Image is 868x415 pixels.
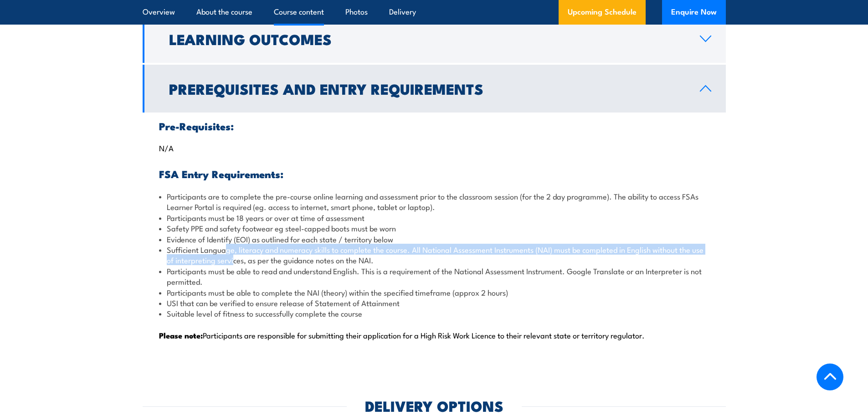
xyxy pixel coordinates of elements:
p: Participants are responsible for submitting their application for a High Risk Work Licence to the... [159,330,709,340]
h3: FSA Entry Requirements: [159,169,709,179]
li: Participants are to complete the pre-course online learning and assessment prior to the classroom... [159,191,709,212]
a: Prerequisites and Entry Requirements [143,65,726,113]
a: Learning Outcomes [143,15,726,63]
li: Participants must be able to complete the NAI (theory) within the specified timeframe (approx 2 h... [159,287,709,297]
h2: Prerequisites and Entry Requirements [169,82,685,95]
p: N/A [159,143,709,152]
li: Sufficient Language, literacy and numeracy skills to complete the course. All National Assessment... [159,244,709,266]
h3: Pre-Requisites: [159,121,709,131]
li: Evidence of Identify (EOI) as outlined for each state / territory below [159,234,709,244]
li: Participants must be able to read and understand English. This is a requirement of the National A... [159,266,709,287]
li: USI that can be verified to ensure release of Statement of Attainment [159,297,709,308]
li: Safety PPE and safety footwear eg steel-capped boots must be worn [159,223,709,233]
h2: Learning Outcomes [169,32,685,45]
li: Participants must be 18 years or over at time of assessment [159,212,709,223]
h2: DELIVERY OPTIONS [365,399,503,412]
li: Suitable level of fitness to successfully complete the course [159,308,709,318]
strong: Please note: [159,329,203,341]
